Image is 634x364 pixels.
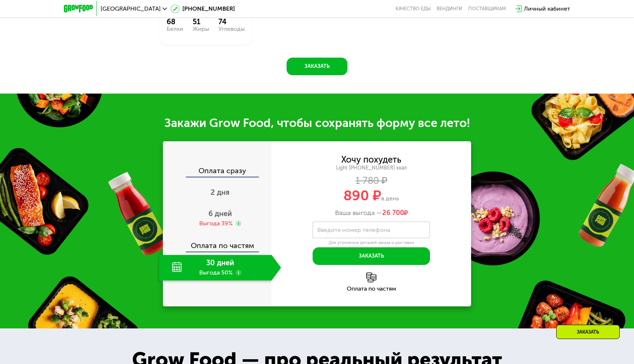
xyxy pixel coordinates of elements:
div: Оплата по частям [272,286,471,292]
img: l6xcnZfty9opOoJh.png [366,272,376,283]
span: 26 700 [382,209,404,217]
span: [GEOGRAPHIC_DATA] [101,6,161,12]
div: Хочу похудеть [341,156,401,164]
div: Жиры [193,26,209,32]
div: 51 [193,17,209,26]
div: Углеводы [218,26,245,32]
span: 6 дней [208,209,232,218]
button: Заказать [287,58,347,75]
div: Оплата по частям [164,234,272,251]
div: 1 780 ₽ [272,177,471,185]
a: [PHONE_NUMBER] [171,4,235,13]
div: Выгода 39% [199,219,233,227]
span: ₽ [382,209,408,217]
div: Личный кабинет [524,4,570,13]
div: 68 [167,17,183,26]
div: Заказать [556,325,620,339]
a: Качество еды [396,6,431,12]
div: Ваша выгода — [272,209,471,217]
button: Заказать [313,247,430,265]
div: Оплата сразу [164,167,272,176]
div: Белки [167,26,183,32]
span: в день [381,195,399,202]
label: Введите номер телефона [317,228,390,232]
div: Light [PHONE_NUMBER] ккал [272,165,471,171]
span: 890 ₽ [343,187,381,204]
div: поставщикам [468,6,506,12]
a: Вендинги [437,6,462,12]
span: 2 дня [211,188,230,197]
div: 74 [218,17,245,26]
div: Для уточнения деталей заказа и доставки [313,240,430,246]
